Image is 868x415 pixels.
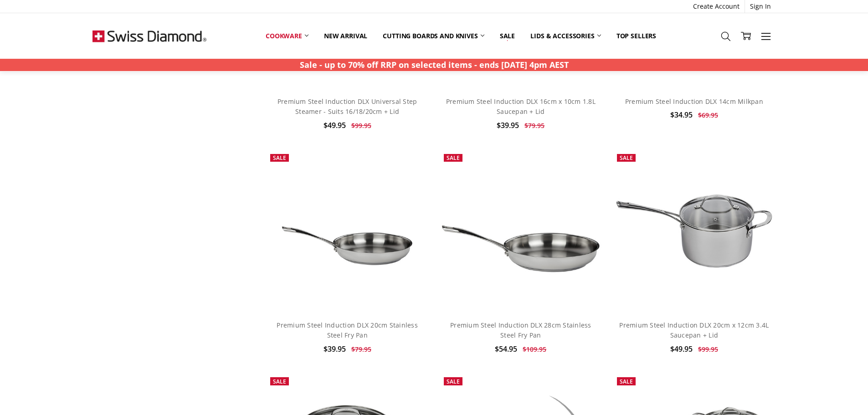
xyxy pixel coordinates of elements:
a: Premium Steel Induction DLX 16cm x 10cm 1.8L Saucepan + Lid [446,97,596,116]
strong: Sale - up to 70% off RRP on selected items - ends [DATE] 4pm AEST [300,59,569,70]
span: $69.95 [698,111,718,119]
span: Sale [447,154,460,162]
a: Premium Steel Induction DLX Universal Step Steamer - Suits 16/18/20cm + Lid [277,97,417,116]
span: $34.95 [670,110,693,120]
span: Sale [447,378,460,385]
span: Sale [620,378,633,385]
span: $39.95 [324,344,346,354]
span: $79.95 [524,121,544,130]
a: Premium Steel Induction DLX 20cm x 12cm 3.4L Saucepan + Lid [619,321,769,339]
span: Sale [273,378,286,385]
a: Cutting boards and knives [375,26,492,46]
span: $54.95 [495,344,517,354]
img: Premium Steel DLX - 3.4 Litre (8") Stainless Steel Saucepan + Lid | Swiss Diamond [612,149,776,313]
a: Top Sellers [609,26,664,46]
span: $109.95 [523,345,546,354]
span: Sale [273,154,286,162]
span: $99.95 [351,121,371,130]
a: Cookware [258,26,316,46]
a: Lids & Accessories [523,26,608,46]
a: Sale [492,26,523,46]
a: Premium Steel Induction DLX 28cm Stainless Steel Fry Pan [450,321,591,339]
a: Premium Steel Induction DLX 14cm Milkpan [625,97,763,106]
a: Premium Steel Induction DLX 20cm Stainless Steel Fry Pan [277,321,418,339]
img: Free Shipping On Every Order [92,13,206,59]
img: Premium Steel DLX - 8" (20cm) Stainless Steel Fry Pan | Swiss Diamond [266,149,429,313]
span: $79.95 [351,345,371,354]
span: $39.95 [497,120,519,130]
span: $49.95 [670,344,693,354]
span: $49.95 [324,120,346,130]
a: New arrival [316,26,375,46]
img: Premium Steel DLX - 8" (20cm) Stainless Steel Fry Pan | Swiss Diamond - Product [439,149,602,313]
span: Sale [620,154,633,162]
span: $99.95 [698,345,718,354]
